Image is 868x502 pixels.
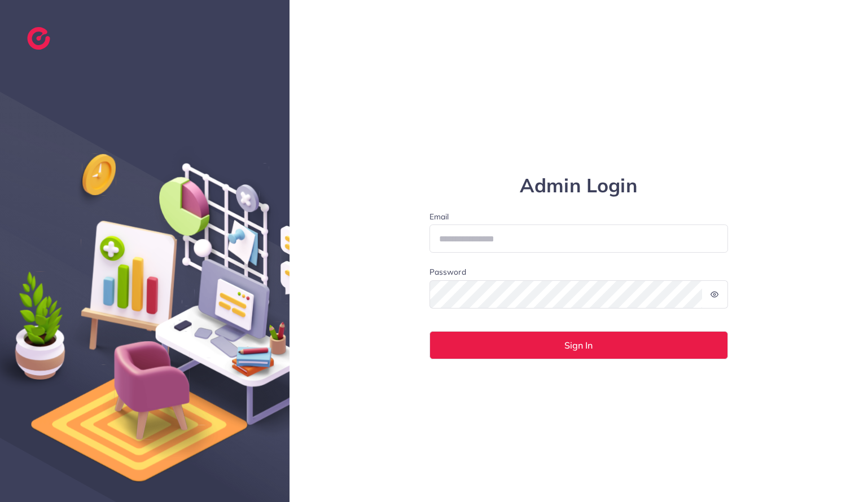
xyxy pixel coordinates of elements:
button: Sign In [429,331,729,359]
label: Email [429,211,729,222]
h1: Admin Login [429,174,729,197]
label: Password [429,266,466,278]
span: Sign In [564,341,593,350]
img: logo [27,27,50,50]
